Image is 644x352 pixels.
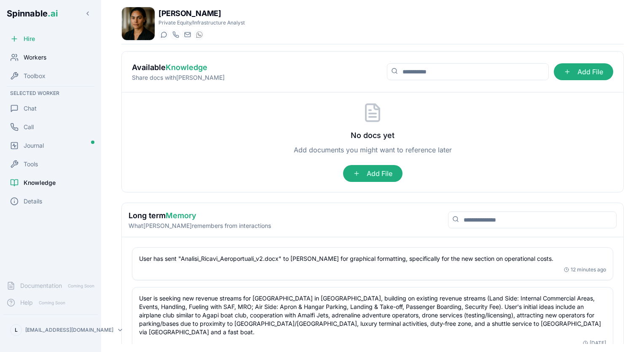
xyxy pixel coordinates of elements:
h3: No docs yet [351,130,394,141]
button: L[EMAIL_ADDRESS][DOMAIN_NAME] [7,322,94,338]
span: Coming Soon [65,282,97,290]
span: Workers [24,53,46,62]
div: [DATE] [583,340,606,347]
p: What [PERSON_NAME] remembers from interactions [129,222,271,230]
button: Start a chat with Emma Ferrari [158,30,169,40]
img: Emma Ferrari [122,7,155,40]
button: Start a call with Emma Ferrari [170,30,180,40]
span: Chat [24,104,37,113]
p: [EMAIL_ADDRESS][DOMAIN_NAME] [25,327,113,333]
span: Knowledge [24,179,56,187]
div: 12 minutes ago [564,266,606,273]
button: WhatsApp [194,30,204,40]
span: .ai [48,8,58,19]
p: Add documents you might want to reference later [294,145,452,155]
span: Add File [343,165,402,182]
span: Details [24,197,42,206]
span: L [15,327,18,333]
h2: Available [132,62,225,73]
span: Journal [24,141,44,150]
span: Spinnable [7,8,58,19]
p: User has sent "Analisi_Ricavi_Aeroportuali_v2.docx" to [PERSON_NAME] for graphical formatting, sp... [139,255,606,263]
span: Knowledge [166,63,207,72]
p: Share docs with [PERSON_NAME] [132,73,225,82]
h1: [PERSON_NAME] [158,8,245,19]
span: Help [20,298,33,307]
p: User is seeking new revenue streams for [GEOGRAPHIC_DATA] in [GEOGRAPHIC_DATA], building on exist... [139,294,606,336]
h2: Long term [129,210,271,222]
div: Selected Worker [3,88,98,98]
span: Call [24,123,34,131]
p: Private Equity/Infrastructure Analyst [158,19,245,26]
span: Toolbox [24,72,46,80]
span: Documentation [20,282,62,290]
span: Memory [166,211,196,220]
button: Send email to emma.ferrari@getspinnable.ai [182,30,192,40]
span: Add File [554,63,613,80]
img: WhatsApp [196,31,203,38]
span: Coming Soon [36,299,68,307]
span: Tools [24,160,38,168]
span: Hire [24,35,35,43]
